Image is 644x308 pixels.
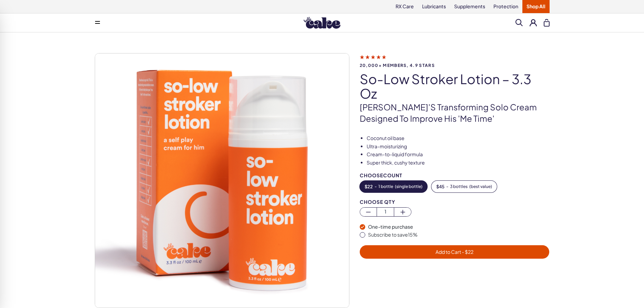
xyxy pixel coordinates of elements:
li: Cream-to-liquid formula [367,151,550,158]
a: 20,000+ members, 4.9 stars [360,54,550,68]
li: Ultra-moisturizing [367,143,550,150]
span: - $ 22 [461,249,473,255]
span: 3 bottles [450,184,468,189]
button: - [360,181,427,192]
span: $ 22 [365,184,373,189]
span: ( best value ) [469,184,492,189]
p: [PERSON_NAME]'s transforming solo cream designed to improve his 'me time' [360,101,550,125]
h1: So-Low Stroker Lotion – 3.3 oz [360,72,550,101]
img: Hello Cake [304,17,340,29]
div: Choose Qty [360,199,550,205]
div: Subscribe to save 15 % [368,231,550,238]
span: 20,000+ members, 4.9 stars [360,63,550,68]
span: 1 [377,208,394,216]
div: Choose Count [360,173,550,178]
span: Add to Cart [436,249,473,255]
span: 1 bottle [378,184,393,189]
span: $ 45 [436,184,444,189]
span: ( single bottle ) [395,184,422,189]
li: Super thick, cushy texture [367,159,550,166]
button: - [431,181,497,192]
div: One-time purchase [368,223,550,230]
img: So-Low Stroker Lotion – 3.3 oz [95,53,349,308]
li: Coconut oil base [367,135,550,142]
button: Add to Cart - $22 [360,245,550,259]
